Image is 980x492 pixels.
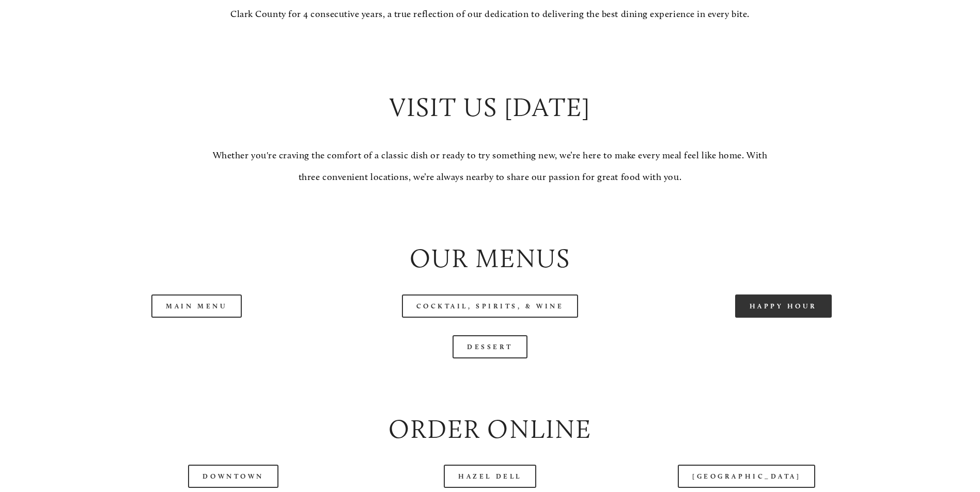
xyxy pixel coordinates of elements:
[402,294,579,318] a: Cocktail, Spirits, & Wine
[735,294,832,318] a: Happy Hour
[206,89,775,126] h2: Visit Us [DATE]
[59,240,921,277] h2: Our Menus
[59,411,921,448] h2: Order Online
[206,145,775,188] p: Whether you're craving the comfort of a classic dish or ready to try something new, we’re here to...
[453,335,527,358] a: Dessert
[678,465,815,488] a: [GEOGRAPHIC_DATA]
[188,465,278,488] a: Downtown
[151,294,242,318] a: Main Menu
[444,465,536,488] a: Hazel Dell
